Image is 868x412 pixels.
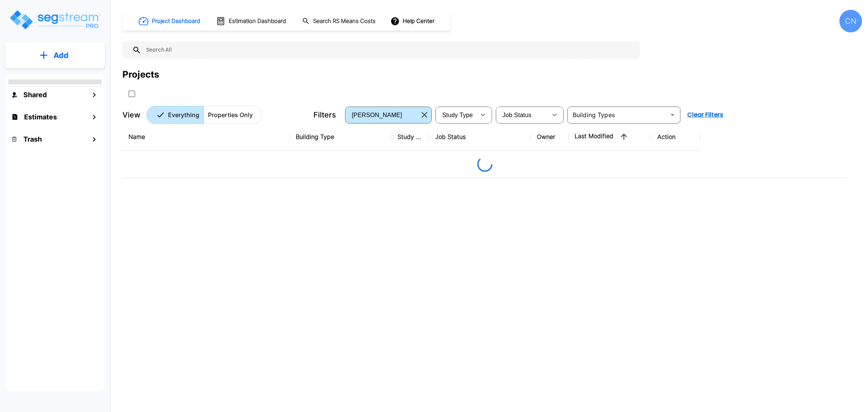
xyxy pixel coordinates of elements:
button: Everything [147,106,204,124]
h1: Trash [23,134,42,144]
span: Study Type [442,112,473,118]
button: Add [5,44,105,66]
th: Study Type [391,123,429,151]
button: Project Dashboard [136,13,204,29]
th: Last Modified [568,123,651,151]
button: SelectAll [124,86,139,101]
h1: Estimates [24,112,57,122]
h1: Estimation Dashboard [229,17,286,26]
p: Everything [168,110,199,119]
button: Clear Filters [684,107,726,122]
h1: Shared [23,90,47,100]
button: Estimation Dashboard [213,13,290,29]
button: Search RS Means Costs [299,14,380,29]
div: Select [437,104,475,125]
img: Logo [9,9,101,31]
th: Action [651,123,700,151]
h1: Search RS Means Costs [313,17,376,26]
p: View [122,109,141,121]
button: Properties Only [203,106,262,124]
input: Search All [141,41,636,59]
h1: Project Dashboard [152,17,200,26]
th: Job Status [429,123,531,151]
p: Filters [313,109,336,121]
div: CN [839,10,862,32]
div: Select [497,104,547,125]
th: Building Type [290,123,391,151]
div: Select [347,104,419,125]
div: Projects [122,68,159,81]
div: Platform [147,106,262,124]
p: Add [53,50,69,61]
input: Building Types [570,110,666,120]
button: Open [667,110,678,120]
p: Properties Only [208,110,253,119]
th: Name [122,123,290,151]
th: Owner [531,123,568,151]
button: Help Center [389,14,437,28]
span: Job Status [503,112,532,118]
